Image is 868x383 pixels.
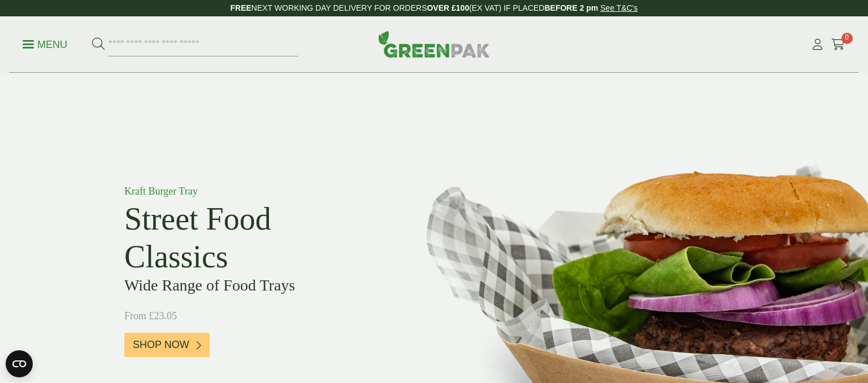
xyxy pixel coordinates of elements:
a: Shop Now [124,333,210,357]
h3: Wide Range of Food Trays [124,276,379,295]
h2: Street Food Classics [124,200,379,276]
a: 0 [831,36,845,53]
img: GreenPak Supplies [378,30,490,58]
p: Menu [23,38,67,51]
span: Shop Now [133,339,189,351]
span: 0 [841,33,853,44]
i: Cart [831,39,845,50]
a: See T&C's [600,3,637,12]
a: Menu [23,38,67,49]
button: Open CMP widget [6,350,33,377]
i: My Account [810,39,824,50]
strong: BEFORE 2 pm [544,3,598,12]
span: From £23.05 [124,310,177,322]
strong: OVER £100 [427,3,469,12]
strong: FREE [230,3,251,12]
p: Kraft Burger Tray [124,184,379,199]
